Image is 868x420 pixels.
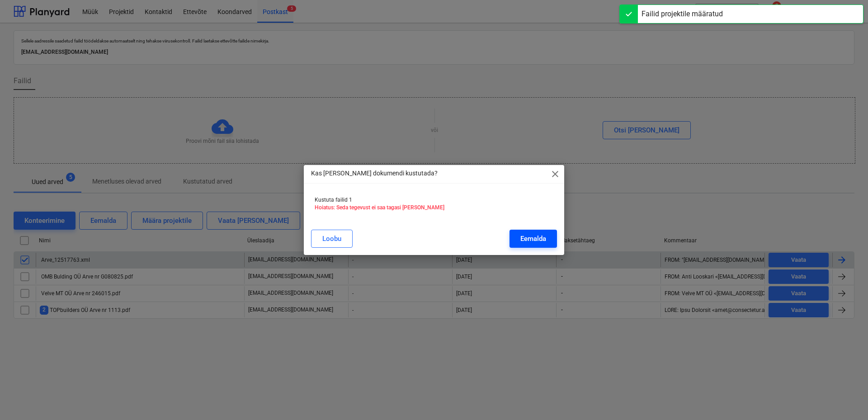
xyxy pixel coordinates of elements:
[322,233,341,245] div: Loobu
[550,169,561,179] span: close
[509,230,557,248] button: Eemalda
[315,204,553,212] p: Hoiatus: Seda tegevust ei saa tagasi [PERSON_NAME]
[311,169,438,178] p: Kas [PERSON_NAME] dokumendi kustutada?
[315,196,553,204] p: Kustuta failid 1
[642,9,723,19] div: Failid projektile määratud
[311,230,353,248] button: Loobu
[823,377,868,420] iframe: Chat Widget
[520,233,546,245] div: Eemalda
